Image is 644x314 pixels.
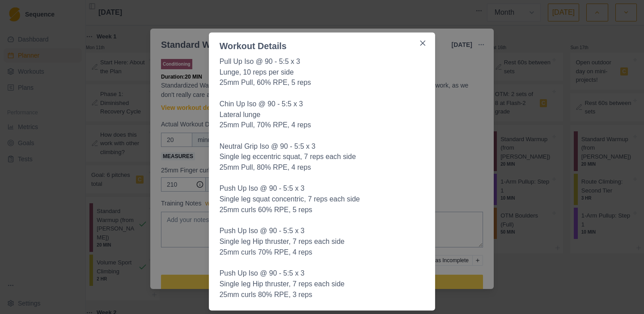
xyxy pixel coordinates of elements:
[220,184,424,194] p: Push Up Iso @ 90 - 5:5 x 3
[220,289,424,300] p: 25mm curls 80% RPE, 3 reps
[220,279,424,289] p: Single leg Hip thruster, 7 reps each side
[220,194,424,205] p: Single leg squat concentric, 7 reps each side
[220,109,424,120] p: Lateral lunge
[415,36,430,50] button: Close
[220,152,424,163] p: Single leg eccentric squat, 7 reps each side
[220,162,424,173] p: 25mm Pull, 80% RPE, 4 reps
[220,268,424,279] p: Push Up Iso @ 90 - 5:5 x 3
[220,226,424,237] p: Push Up Iso @ 90 - 5:5 x 3
[220,99,424,109] p: Chin Up Iso @ 90 - 5:5 x 3
[220,56,424,67] p: Pull Up Iso @ 90 - 5:5 x 3
[220,205,424,215] p: 25mm curls 60% RPE, 5 reps
[220,120,424,130] p: 25mm Pull, 70% RPE, 4 reps
[220,141,424,152] p: Neutral Grip Iso @ 90 - 5:5 x 3
[220,67,424,78] p: Lunge, 10 reps per side
[220,78,424,88] p: 25mm Pull, 60% RPE, 5 reps
[209,33,435,53] header: Workout Details
[220,247,424,258] p: 25mm curls 70% RPE, 4 reps
[220,236,424,247] p: Single leg Hip thruster, 7 reps each side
